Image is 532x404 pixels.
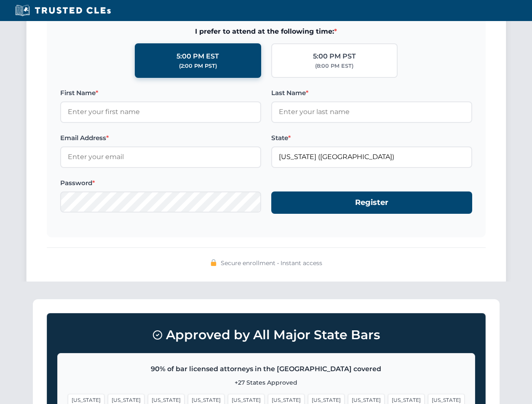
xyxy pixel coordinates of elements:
[221,258,322,268] span: Secure enrollment • Instant access
[210,259,217,266] img: 🔒
[179,62,217,70] div: (2:00 PM PST)
[60,26,472,37] span: I prefer to attend at the following time:
[60,146,261,167] input: Enter your email
[60,133,261,143] label: Email Address
[68,378,465,387] p: +27 States Approved
[271,191,472,214] button: Register
[176,51,219,62] div: 5:00 PM EST
[271,101,472,122] input: Enter your last name
[60,101,261,122] input: Enter your first name
[271,88,472,98] label: Last Name
[60,88,261,98] label: First Name
[315,62,353,70] div: (8:00 PM EST)
[271,146,472,167] input: Florida (FL)
[60,178,261,188] label: Password
[13,4,113,17] img: Trusted CLEs
[271,133,472,143] label: State
[313,51,356,62] div: 5:00 PM PST
[57,324,475,346] h3: Approved by All Major State Bars
[68,364,465,375] p: 90% of bar licensed attorneys in the [GEOGRAPHIC_DATA] covered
